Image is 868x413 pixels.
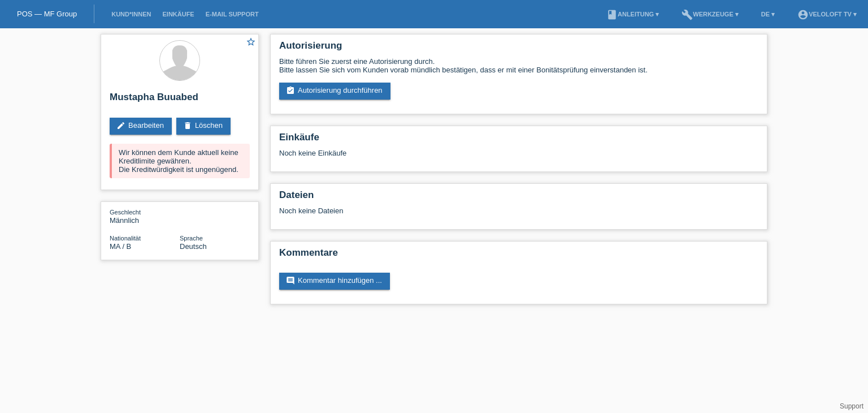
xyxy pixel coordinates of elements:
[840,402,863,410] a: Support
[180,242,207,251] span: Deutsch
[180,235,203,242] span: Sprache
[601,11,665,18] a: bookAnleitung ▾
[183,121,192,130] i: delete
[279,190,758,206] h2: Dateien
[279,57,758,74] div: Bitte führen Sie zuerst eine Autorisierung durch. Bitte lassen Sie sich vom Kunden vorab mündlich...
[110,242,131,251] span: Marokko / B / 01.04.2014
[279,206,624,215] div: Noch keine Dateien
[797,9,809,20] i: account_circle
[279,132,758,149] h2: Einkäufe
[606,9,618,20] i: book
[200,11,264,18] a: E-Mail Support
[176,118,231,135] a: deleteLöschen
[116,121,125,130] i: edit
[110,144,250,178] div: Wir können dem Kunde aktuell keine Kreditlimite gewähren. Die Kreditwürdigkeit ist ungenügend.
[676,11,744,18] a: buildWerkzeuge ▾
[279,83,390,100] a: assignment_turned_inAutorisierung durchführen
[682,9,693,20] i: build
[110,209,141,216] span: Geschlecht
[110,118,172,135] a: editBearbeiten
[246,37,256,49] a: star_border
[279,149,758,166] div: Noch keine Einkäufe
[286,86,295,95] i: assignment_turned_in
[110,235,141,242] span: Nationalität
[279,273,390,290] a: commentKommentar hinzufügen ...
[756,11,780,18] a: DE ▾
[279,40,758,57] h2: Autorisierung
[286,276,295,285] i: comment
[17,10,77,18] a: POS — MF Group
[106,11,157,18] a: Kund*innen
[110,208,180,225] div: Männlich
[110,92,250,109] h2: Mustapha Buuabed
[279,247,758,264] h2: Kommentare
[157,11,199,18] a: Einkäufe
[246,37,256,47] i: star_border
[792,11,862,18] a: account_circleVeloLoft TV ▾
